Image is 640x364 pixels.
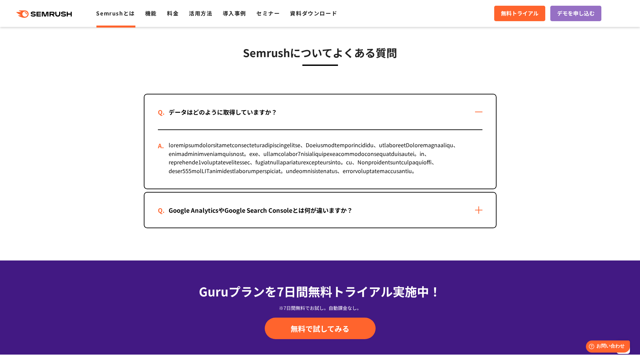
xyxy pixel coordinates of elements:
[550,6,601,21] a: デモを申し込む
[158,205,364,215] div: Google AnalyticsやGoogle Search Consoleとは何が違いますか？
[265,318,376,339] a: 無料で試してみる
[290,9,337,17] a: 資料ダウンロード
[96,9,135,17] a: Semrushとは
[158,130,482,189] div: loremipsumdolorsitametconsecteturadipiscingelitse、Doeiusmodtemporincididu、utlaboreetDoloremagnaal...
[501,9,539,18] span: 無料トライアル
[189,9,212,17] a: 活用方法
[144,282,497,300] div: Guruプランを7日間
[308,282,441,300] span: 無料トライアル実施中！
[494,6,545,21] a: 無料トライアル
[145,9,157,17] a: 機能
[256,9,280,17] a: セミナー
[580,338,633,357] iframe: Help widget launcher
[291,323,349,333] span: 無料で試してみる
[158,107,288,117] div: データはどのように取得していますか？
[144,44,497,61] h3: Semrushについてよくある質問
[167,9,179,17] a: 料金
[557,9,595,18] span: デモを申し込む
[144,305,497,311] div: ※7日間無料でお試し。自動課金なし。
[223,9,246,17] a: 導入事例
